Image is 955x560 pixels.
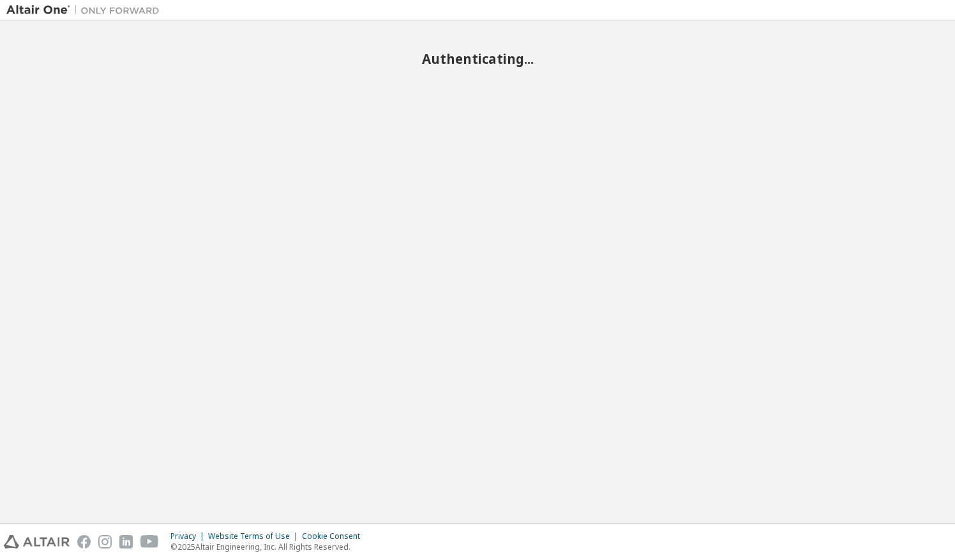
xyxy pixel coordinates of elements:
img: Altair One [6,4,166,17]
img: altair_logo.svg [4,535,70,549]
img: instagram.svg [98,535,112,549]
p: © 2025 Altair Engineering, Inc. All Rights Reserved. [170,541,368,552]
img: linkedin.svg [119,535,133,549]
div: Cookie Consent [302,531,368,541]
img: facebook.svg [77,535,91,549]
h2: Authenticating... [6,50,949,67]
div: Website Terms of Use [208,531,302,541]
img: youtube.svg [140,535,159,549]
div: Privacy [170,531,208,541]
